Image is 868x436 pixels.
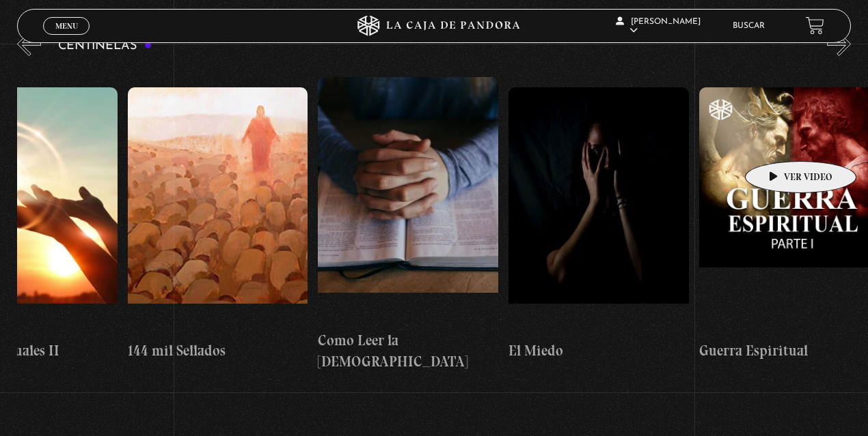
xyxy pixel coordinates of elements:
h4: 144 mil Sellados [128,340,308,362]
a: Como Leer la [DEMOGRAPHIC_DATA] [318,66,498,383]
span: Cerrar [51,33,83,43]
a: El Miedo [508,66,689,383]
a: Buscar [733,22,765,30]
span: Menu [55,22,78,30]
button: Next [827,32,851,56]
h4: Como Leer la [DEMOGRAPHIC_DATA] [318,330,498,373]
h4: El Miedo [508,340,689,362]
span: [PERSON_NAME] [616,18,701,35]
a: View your shopping cart [806,16,824,35]
button: Previous [17,32,41,56]
h3: Centinelas [58,40,152,53]
a: 144 mil Sellados [128,66,308,383]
